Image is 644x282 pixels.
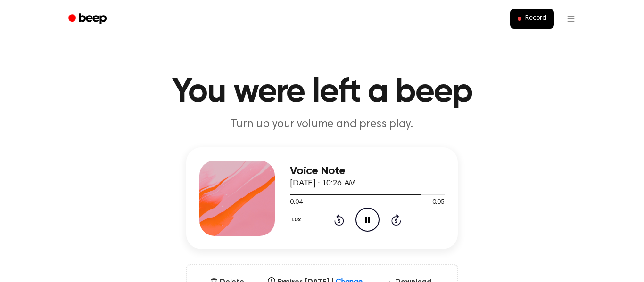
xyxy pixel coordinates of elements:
[290,165,445,177] h3: Voice Note
[62,10,115,28] a: Beep
[432,198,445,208] span: 0:05
[510,9,554,29] button: Record
[290,179,356,188] span: [DATE] · 10:26 AM
[525,15,546,23] span: Record
[290,212,304,228] button: 1.0x
[290,198,302,208] span: 0:04
[81,75,563,109] h1: You were left a beep
[560,8,582,30] button: Open menu
[141,117,503,132] p: Turn up your volume and press play.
